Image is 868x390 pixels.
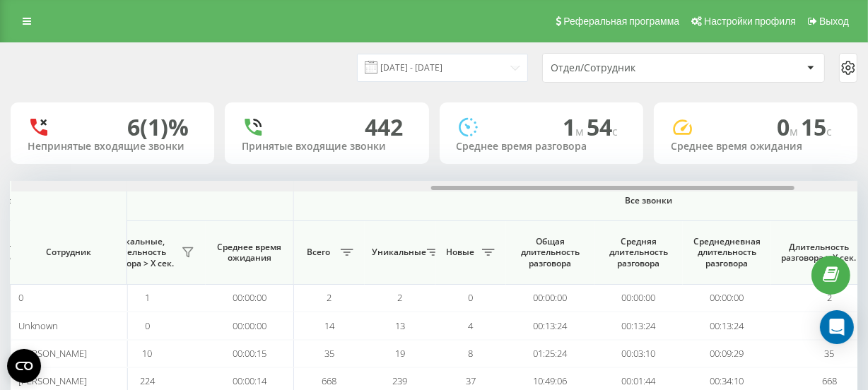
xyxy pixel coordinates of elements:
td: 00:00:00 [206,284,294,312]
div: Open Intercom Messenger [820,310,854,344]
span: 15 [801,112,832,142]
div: Непринятые входящие звонки [28,141,197,153]
td: 00:00:00 [683,284,771,312]
span: 239 [393,374,408,387]
span: [PERSON_NAME] [18,347,87,360]
span: 4 [469,319,474,332]
span: м [790,124,801,139]
span: Unknown [18,319,58,332]
span: Длительность разговора > Х сек. [778,242,860,264]
span: 0 [469,291,474,304]
span: 668 [822,374,837,387]
span: Среднее время ожидания [216,242,283,264]
div: 6 (1)% [127,114,189,141]
td: 00:09:29 [683,340,771,367]
span: [PERSON_NAME] [18,374,87,387]
span: 1 [145,291,150,304]
span: Уникальные, длительность разговора > Х сек. [96,236,177,269]
span: 19 [395,347,405,360]
div: Отдел/Сотрудник [551,62,720,74]
td: 00:03:10 [594,340,683,367]
span: 0 [145,319,150,332]
span: 35 [825,347,835,360]
div: 442 [365,114,404,141]
span: 0 [18,291,23,304]
span: c [612,124,618,139]
td: 00:13:24 [594,312,683,339]
span: 14 [324,319,334,332]
button: Open CMP widget [7,349,41,383]
div: Принятые входящие звонки [242,141,411,153]
span: Уникальные [372,247,423,258]
td: 00:00:00 [506,284,594,312]
span: Настройки профиля [704,16,796,27]
td: 00:13:24 [683,312,771,339]
td: 00:00:15 [206,340,294,367]
span: Сотрудник [23,247,115,258]
span: 35 [324,347,334,360]
td: 01:25:24 [506,340,594,367]
span: c [826,124,832,139]
span: Выход [819,16,849,27]
span: 54 [587,112,618,142]
span: 37 [466,374,476,387]
span: 0 [777,112,801,142]
span: Общая длительность разговора [517,236,584,269]
span: Среднедневная длительность разговора [693,236,761,269]
div: Среднее время разговора [457,141,626,153]
span: 224 [140,374,155,387]
span: 2 [827,291,832,304]
td: 00:00:00 [594,284,683,312]
td: 00:00:00 [206,312,294,339]
span: 2 [398,291,403,304]
span: 1 [563,112,587,142]
span: 2 [327,291,332,304]
span: 13 [395,319,405,332]
span: Средняя длительность разговора [605,236,672,269]
div: Среднее время ожидания [671,141,840,153]
td: 00:13:24 [506,312,594,339]
span: 668 [322,374,337,387]
span: 10 [143,347,153,360]
span: Всего [301,247,336,258]
span: 8 [469,347,474,360]
span: Новые [442,247,478,258]
span: м [575,124,587,139]
span: Реферальная программа [563,16,679,27]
